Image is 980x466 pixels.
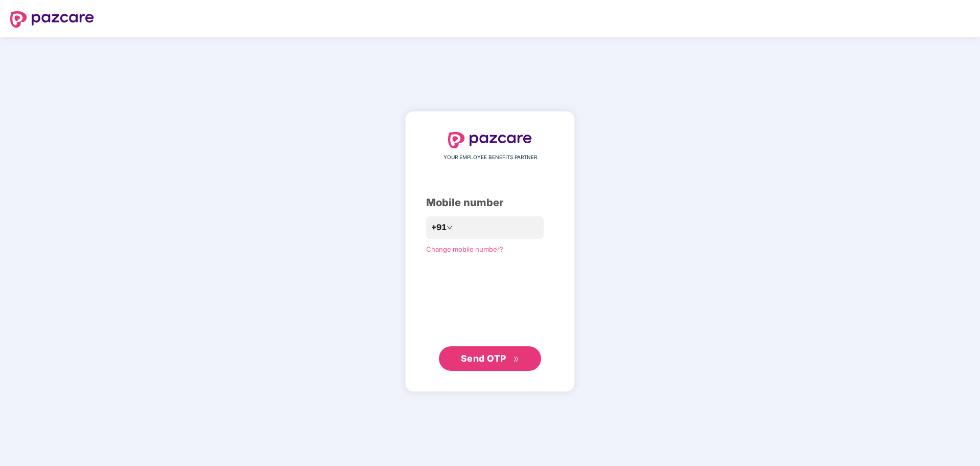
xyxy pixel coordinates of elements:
[439,346,541,371] button: Send OTPdouble-right
[426,245,503,253] a: Change mobile number?
[461,353,506,364] span: Send OTP
[426,195,554,211] div: Mobile number
[10,11,94,28] img: logo
[444,153,537,162] span: YOUR EMPLOYEE BENEFITS PARTNER
[431,221,447,234] span: +91
[513,356,520,363] span: double-right
[447,225,453,231] span: down
[448,132,532,148] img: logo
